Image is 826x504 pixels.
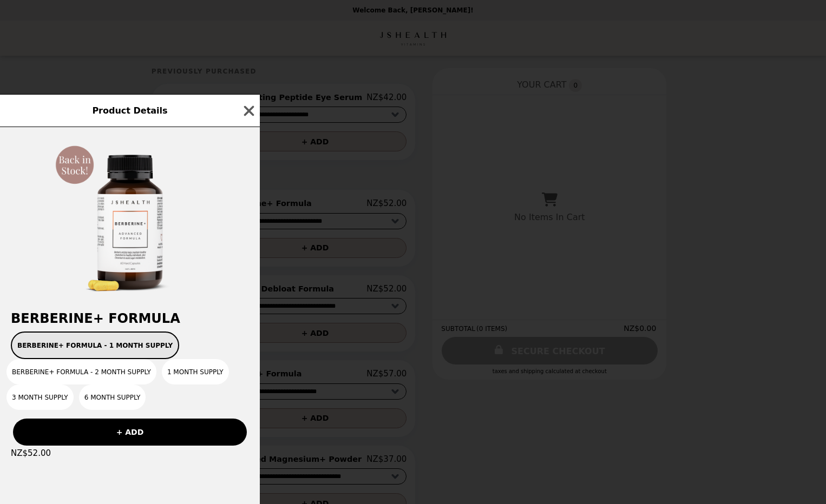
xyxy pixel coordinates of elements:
[79,384,146,410] button: 6 Month Supply
[11,331,179,359] button: Berberine+ Formula - 1 Month Supply
[49,138,211,300] img: Berberine+ Formula - 1 Month Supply
[92,105,167,116] span: Product Details
[6,359,156,384] button: Berberine+ Formula - 2 Month Supply
[162,359,229,384] button: 1 Month Supply
[6,384,74,410] button: 3 Month Supply
[13,419,247,446] button: + ADD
